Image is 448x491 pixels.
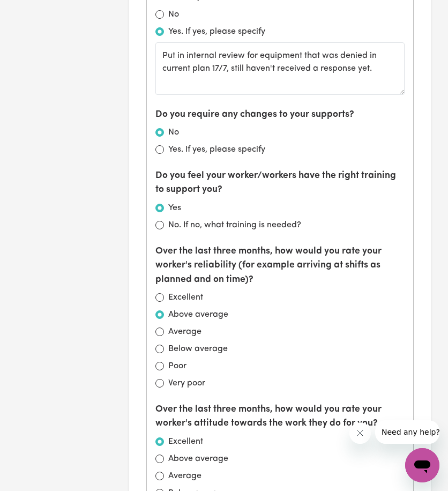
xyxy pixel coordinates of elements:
label: Yes. If yes, please specify [168,25,265,38]
label: Excellent [168,291,203,304]
label: Above average [168,308,228,321]
label: Yes [168,202,181,214]
label: Over the last three months, how would you rate your worker's attitude towards the work they do fo... [155,403,405,431]
label: Yes. If yes, please specify [168,143,265,156]
label: Very poor [168,377,205,390]
label: No [168,8,179,21]
label: Above average [168,452,228,465]
label: No. If no, what training is needed? [168,219,301,232]
iframe: Button to launch messaging window [405,448,439,482]
label: Poor [168,360,186,373]
label: Over the last three months, how would you rate your worker's reliability (for example arriving at... [155,244,405,287]
textarea: Put in internal review for equipment that was denied in current plan 17/7, still haven't received... [155,42,405,95]
label: Do you require any changes to your supports? [155,108,354,122]
label: Below average [168,343,228,355]
iframe: Close message [349,422,371,444]
label: Excellent [168,435,203,448]
label: No [168,126,179,139]
label: Average [168,470,201,482]
label: Do you feel your worker/workers have the right training to support you? [155,169,405,197]
label: Average [168,325,201,338]
iframe: Message from company [375,420,439,444]
span: Need any help? [6,8,65,16]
